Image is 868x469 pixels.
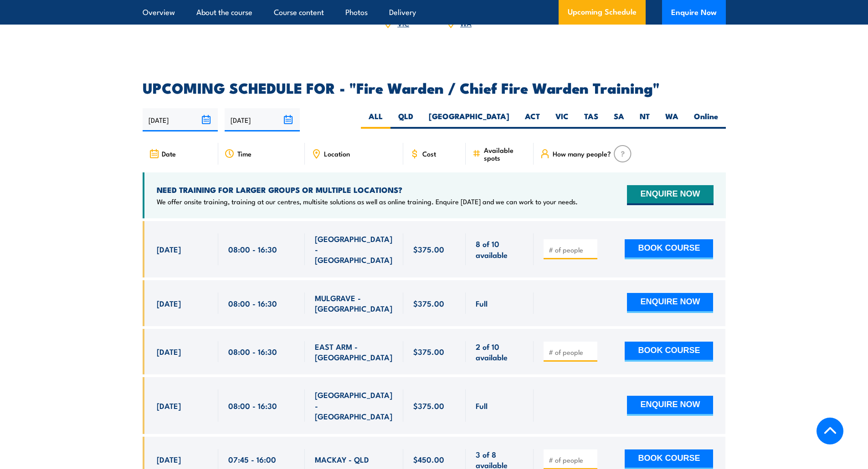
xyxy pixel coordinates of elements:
[361,111,390,129] label: ALL
[422,150,436,157] span: Cost
[157,454,181,464] span: [DATE]
[397,17,409,28] a: VIC
[625,342,713,362] button: BOOK COURSE
[315,389,393,421] span: [GEOGRAPHIC_DATA] - [GEOGRAPHIC_DATA]
[324,150,350,157] span: Location
[157,298,181,308] span: [DATE]
[460,17,472,28] a: WA
[484,146,527,161] span: Available spots
[162,150,176,157] span: Date
[390,111,421,129] label: QLD
[476,400,488,411] span: Full
[476,298,488,308] span: Full
[606,111,632,129] label: SA
[413,400,444,411] span: $375.00
[413,244,444,254] span: $375.00
[632,111,657,129] label: NT
[228,346,277,357] span: 08:00 - 16:30
[553,150,611,157] span: How many people?
[627,396,713,416] button: ENQUIRE NOW
[476,238,524,260] span: 8 of 10 available
[157,346,181,357] span: [DATE]
[413,346,444,357] span: $375.00
[228,244,277,254] span: 08:00 - 16:30
[315,454,369,464] span: MACKAY - QLD
[315,292,393,314] span: MULGRAVE - [GEOGRAPHIC_DATA]
[228,454,276,464] span: 07:45 - 16:00
[228,298,277,308] span: 08:00 - 16:30
[476,341,524,363] span: 2 of 10 available
[413,454,444,464] span: $450.00
[627,185,713,205] button: ENQUIRE NOW
[625,239,713,259] button: BOOK COURSE
[657,111,686,129] label: WA
[315,341,393,363] span: EAST ARM - [GEOGRAPHIC_DATA]
[517,111,548,129] label: ACT
[549,245,594,254] input: # of people
[225,108,300,131] input: To date
[228,400,277,411] span: 08:00 - 16:30
[143,81,726,94] h2: UPCOMING SCHEDULE FOR - "Fire Warden / Chief Fire Warden Training"
[421,111,517,129] label: [GEOGRAPHIC_DATA]
[549,455,594,464] input: # of people
[237,150,252,157] span: Time
[157,197,578,206] p: We offer onsite training, training at our centres, multisite solutions as well as online training...
[627,293,713,313] button: ENQUIRE NOW
[157,244,181,254] span: [DATE]
[315,233,393,265] span: [GEOGRAPHIC_DATA] - [GEOGRAPHIC_DATA]
[686,111,726,129] label: Online
[549,348,594,357] input: # of people
[157,400,181,411] span: [DATE]
[157,185,578,195] h4: NEED TRAINING FOR LARGER GROUPS OR MULTIPLE LOCATIONS?
[548,111,576,129] label: VIC
[413,298,444,308] span: $375.00
[143,108,218,131] input: From date
[576,111,606,129] label: TAS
